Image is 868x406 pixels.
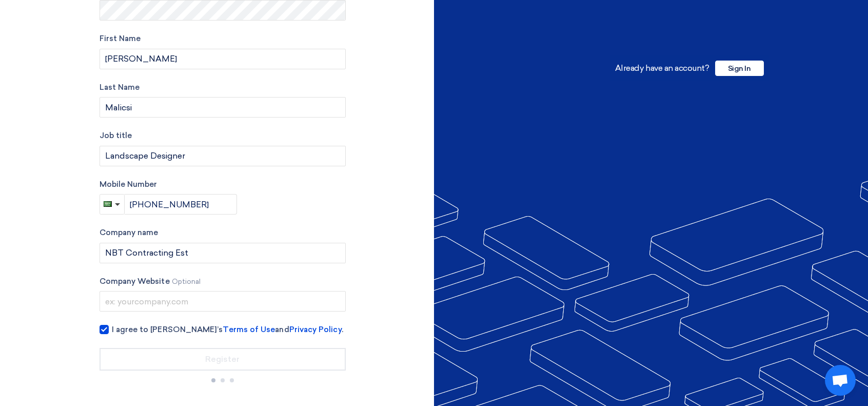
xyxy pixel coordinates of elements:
input: ex: yourcompany.com [100,291,346,312]
label: Last Name [100,82,346,93]
label: First Name [100,33,346,45]
label: Mobile Number [100,179,346,190]
a: Terms of Use [223,325,275,334]
input: Enter your first name... [100,49,346,69]
a: Open chat [825,365,856,396]
span: I agree to [PERSON_NAME]’s and . [112,324,343,336]
a: Privacy Policy [289,325,342,334]
label: Job title [100,130,346,142]
label: Company name [100,227,346,239]
input: Last Name... [100,97,346,118]
span: Sign In [715,61,764,76]
span: Optional [172,278,201,285]
input: Register [100,348,346,371]
label: Company Website [100,276,346,287]
span: Already have an account? [615,63,709,73]
input: Enter your company name... [100,243,346,263]
input: Enter phone number... [125,194,237,215]
a: Sign In [715,63,764,73]
input: Enter your job title... [100,146,346,166]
